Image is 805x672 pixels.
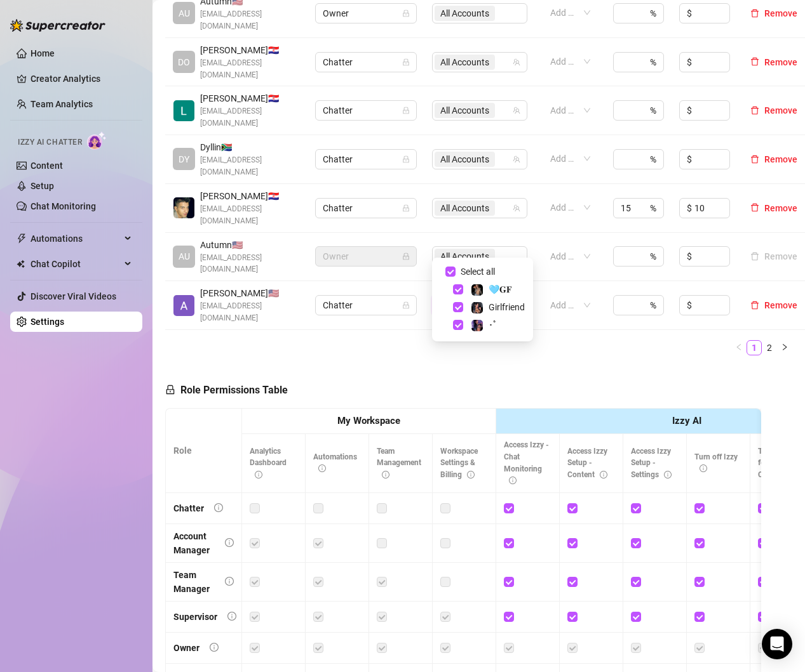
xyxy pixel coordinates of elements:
h5: Role Permissions Table [165,383,288,398]
span: delete [750,9,759,18]
span: [PERSON_NAME] 🇭🇷 [200,43,300,57]
span: Remove [764,203,797,213]
div: Team Manager [173,568,215,596]
span: lock [402,10,410,17]
span: delete [750,106,759,115]
span: [EMAIL_ADDRESS][DOMAIN_NAME] [200,154,300,178]
span: info-circle [509,477,517,484]
span: [EMAIL_ADDRESS][DOMAIN_NAME] [200,105,300,129]
span: AU [179,6,190,20]
span: All Accounts [440,152,489,166]
span: delete [750,301,759,310]
span: info-circle [227,612,236,621]
img: Milan Kitic [173,197,194,218]
button: Remove [745,249,802,264]
span: info-circle [664,471,672,478]
button: Remove [745,103,802,118]
span: Analytics Dashboard [250,447,287,480]
span: lock [402,204,410,212]
span: info-circle [214,503,223,512]
img: Chat Copilot [17,260,25,268]
span: [PERSON_NAME] 🇭🇷 [200,189,300,203]
li: 1 [747,340,762,355]
button: Remove [745,55,802,70]
span: delete [750,155,759,164]
a: 2 [762,341,776,355]
span: All Accounts [440,103,489,117]
span: All Accounts [435,55,495,70]
span: info-circle [318,464,326,472]
span: Izzy AI Chatter [18,136,82,148]
span: Select tree node [453,284,463,294]
span: DO [178,55,190,69]
span: Dyllin 🇿🇦 [200,140,300,154]
span: Team Management [377,447,421,480]
span: AU [179,249,190,263]
img: 🩵𝐆𝐅 [471,284,483,296]
span: All Accounts [440,55,489,69]
span: info-circle [700,464,707,472]
span: Chatter [323,150,409,169]
a: Settings [30,317,64,327]
strong: Izzy AI [672,415,701,426]
span: Turn on Izzy for Escalated Chats [758,447,802,480]
span: thunderbolt [17,234,27,244]
span: 🩵𝐆𝐅 [489,284,512,294]
span: Girlfriend [489,302,525,312]
span: Remove [764,300,797,310]
span: team [513,204,520,212]
a: Content [30,161,63,171]
span: Chatter [323,199,409,218]
span: Owner [323,247,409,266]
span: Access Izzy Setup - Content [567,447,607,480]
span: [EMAIL_ADDRESS][DOMAIN_NAME] [200,57,300,81]
span: Select tree node [453,302,463,312]
span: [PERSON_NAME] 🇺🇸 [200,286,300,300]
li: 2 [762,340,777,355]
span: info-circle [210,643,219,652]
div: Open Intercom Messenger [762,629,792,659]
span: [PERSON_NAME] 🇭🇷 [200,91,300,105]
a: Discover Viral Videos [30,291,116,301]
span: Select tree node [453,320,463,330]
span: Turn off Izzy [694,452,738,473]
span: Remove [764,8,797,18]
div: Chatter [173,501,204,515]
span: All Accounts [435,152,495,167]
span: lock [402,253,410,260]
a: Home [30,48,55,58]
li: Next Page [777,340,792,355]
img: ･ﾟ [471,320,483,331]
span: left [735,343,743,351]
span: Remove [764,105,797,115]
span: info-circle [382,471,389,478]
span: info-circle [225,538,234,547]
a: Chat Monitoring [30,201,96,211]
span: Access Izzy Setup - Settings [631,447,672,480]
span: right [781,343,788,351]
span: Autumn 🇺🇸 [200,238,300,252]
span: team [513,107,520,114]
span: All Accounts [440,201,489,215]
span: [EMAIL_ADDRESS][DOMAIN_NAME] [200,252,300,276]
span: info-circle [467,471,475,478]
span: Owner [323,4,409,23]
button: Remove [745,152,802,167]
span: delete [750,57,759,66]
span: info-circle [255,471,262,478]
img: Lilly Lilium [173,100,194,121]
div: Supervisor [173,610,217,624]
button: right [777,340,792,355]
span: [EMAIL_ADDRESS][DOMAIN_NAME] [200,300,300,324]
a: 1 [747,341,761,355]
span: lock [165,385,175,395]
span: lock [402,58,410,66]
span: All Accounts [435,103,495,118]
button: Remove [745,201,802,216]
span: team [513,58,520,66]
span: team [513,155,520,163]
span: lock [402,301,410,309]
span: Remove [764,57,797,67]
span: info-circle [600,471,607,478]
th: Role [166,409,242,493]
